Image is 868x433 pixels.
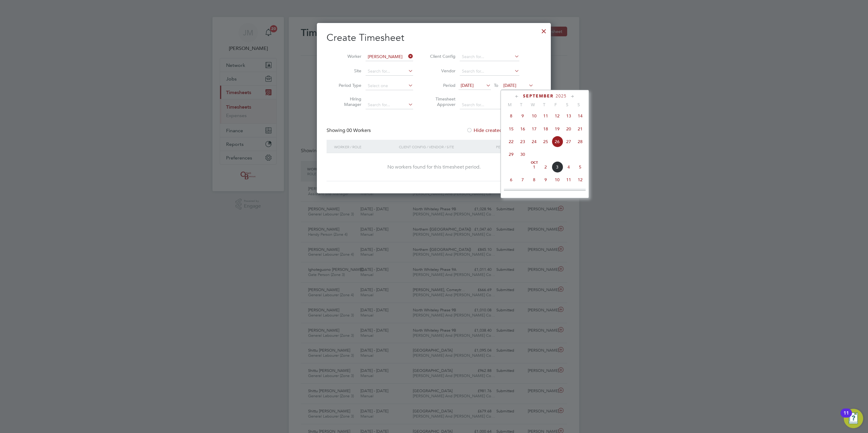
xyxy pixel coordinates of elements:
[334,54,361,59] label: Worker
[540,110,551,122] span: 11
[366,101,413,109] input: Search for...
[517,187,528,198] span: 14
[843,413,849,421] div: 11
[574,123,586,135] span: 21
[844,409,863,428] button: Open Resource Center, 11 new notifications
[428,54,455,59] label: Client Config
[327,127,372,134] div: Showing
[505,174,517,185] span: 6
[563,161,574,173] span: 4
[556,93,567,99] span: 2025
[574,161,586,173] span: 5
[550,102,561,107] span: F
[528,110,540,122] span: 10
[333,140,397,154] div: Worker / Role
[573,102,584,107] span: S
[563,174,574,185] span: 11
[461,83,474,88] span: [DATE]
[528,187,540,198] span: 15
[551,110,563,122] span: 12
[428,68,455,74] label: Vendor
[503,83,516,88] span: [DATE]
[551,161,563,173] span: 3
[347,127,371,133] span: 00 Workers
[334,96,361,107] label: Hiring Manager
[538,102,550,107] span: T
[563,136,574,147] span: 27
[574,136,586,147] span: 28
[460,101,519,109] input: Search for...
[505,187,517,198] span: 13
[505,149,517,160] span: 29
[517,123,528,135] span: 16
[517,136,528,147] span: 23
[492,81,500,89] span: To
[561,102,573,107] span: S
[563,123,574,135] span: 20
[528,136,540,147] span: 24
[517,149,528,160] span: 30
[366,67,413,76] input: Search for...
[540,136,551,147] span: 25
[515,102,527,107] span: T
[460,53,519,61] input: Search for...
[527,102,538,107] span: W
[528,161,540,164] span: Oct
[528,174,540,185] span: 8
[505,123,517,135] span: 15
[574,187,586,198] span: 19
[523,93,554,99] span: September
[505,136,517,147] span: 22
[540,174,551,185] span: 9
[495,140,535,154] div: Period
[334,83,361,88] label: Period Type
[366,53,413,61] input: Search for...
[551,187,563,198] span: 17
[574,110,586,122] span: 14
[528,161,540,173] span: 1
[460,67,519,76] input: Search for...
[563,110,574,122] span: 13
[366,82,413,90] input: Select one
[563,187,574,198] span: 18
[517,174,528,185] span: 7
[466,127,528,133] label: Hide created timesheets
[551,136,563,147] span: 26
[327,31,541,44] h2: Create Timesheet
[504,102,515,107] span: M
[505,110,517,122] span: 8
[540,161,551,173] span: 2
[334,68,361,74] label: Site
[428,96,455,107] label: Timesheet Approver
[540,187,551,198] span: 16
[517,110,528,122] span: 9
[397,140,495,154] div: Client Config / Vendor / Site
[574,174,586,185] span: 12
[528,123,540,135] span: 17
[333,164,535,170] div: No workers found for this timesheet period.
[428,83,455,88] label: Period
[551,123,563,135] span: 19
[551,174,563,185] span: 10
[540,123,551,135] span: 18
